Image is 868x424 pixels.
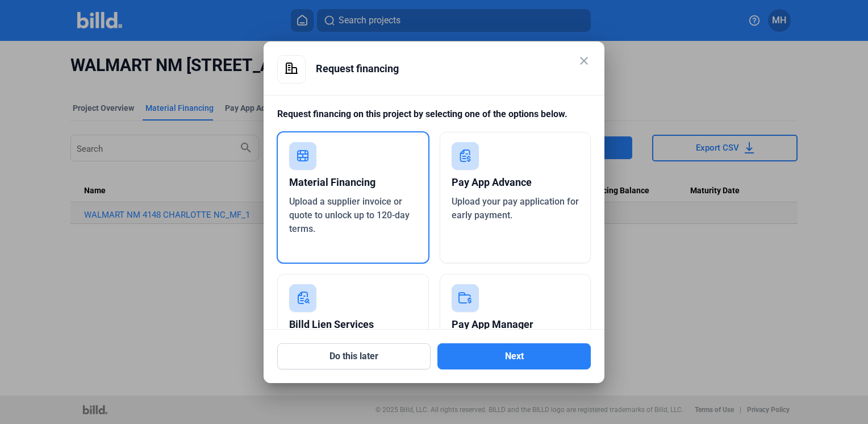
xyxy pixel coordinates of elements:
span: Upload your pay application for early payment. [452,196,579,221]
div: Billd Lien Services [289,312,417,337]
span: Upload a supplier invoice or quote to unlock up to 120-day terms. [289,196,410,234]
button: Next [437,343,591,369]
div: Pay App Manager [452,312,579,337]
mat-icon: close [577,54,591,68]
div: Request financing on this project by selecting one of the options below. [277,107,591,132]
div: Material Financing [289,170,417,195]
button: Do this later [277,343,431,369]
div: Pay App Advance [452,170,579,195]
div: Request financing [316,55,591,82]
